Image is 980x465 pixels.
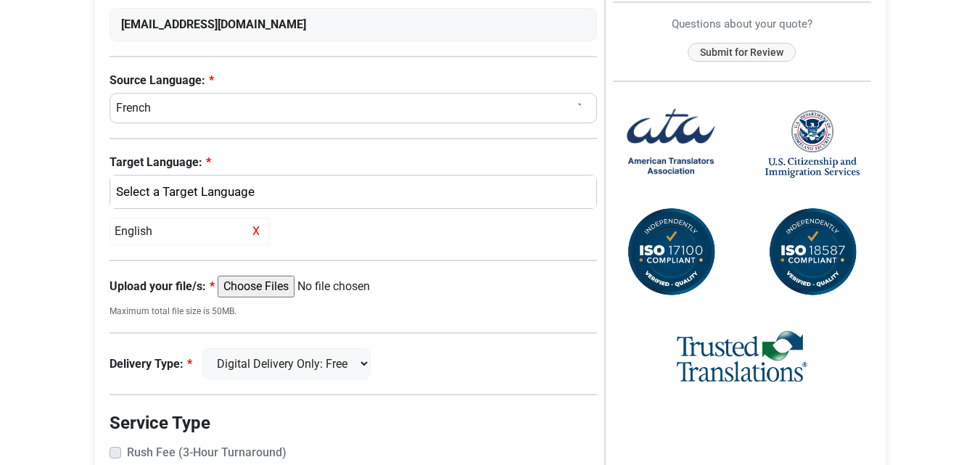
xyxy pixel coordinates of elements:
label: Delivery Type: [110,355,192,373]
img: Trusted Translations Logo [677,329,807,386]
button: Submit for Review [688,43,796,62]
img: American Translators Association Logo [624,96,718,191]
label: Target Language: [110,154,598,171]
button: English [110,175,598,210]
legend: Service Type [110,410,598,436]
img: United States Citizenship and Immigration Services Logo [765,109,860,179]
div: English [110,218,269,245]
span: X [249,223,264,240]
h6: Questions about your quote? [613,17,871,30]
label: Upload your file/s: [110,278,215,295]
input: Enter Your Email [110,8,598,41]
strong: Rush Fee (3-Hour Turnaround) [127,445,287,459]
img: ISO 17100 Compliant Certification [624,205,718,300]
div: English [118,183,582,202]
img: ISO 18587 Compliant Certification [765,205,860,300]
label: Source Language: [110,72,598,89]
small: Maximum total file size is 50MB. [110,305,598,318]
